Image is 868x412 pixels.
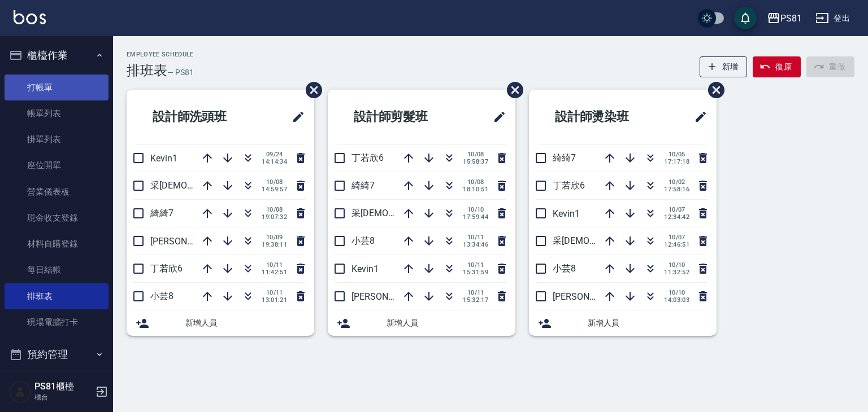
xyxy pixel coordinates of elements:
img: Person [9,380,32,403]
button: 預約管理 [5,340,108,369]
span: 10/11 [463,261,488,269]
span: Kevin1 [351,264,379,274]
a: 排班表 [5,283,108,309]
span: 小芸8 [351,235,375,246]
span: 綺綺7 [553,152,576,163]
span: 11:42:51 [262,269,287,276]
span: 13:34:46 [463,241,488,248]
span: 刪除班表 [700,73,726,107]
span: 10/09 [262,234,287,241]
span: 19:07:32 [262,213,287,221]
span: 10/08 [463,178,488,186]
span: 14:59:57 [262,186,287,193]
span: 14:03:03 [664,296,689,304]
button: 報表及分析 [5,369,108,398]
a: 每日結帳 [5,257,108,283]
a: 現金收支登錄 [5,205,108,231]
h6: — PS81 [167,67,194,78]
span: 10/10 [664,289,689,296]
span: 丁若欣6 [150,263,183,274]
span: 09/24 [262,151,287,158]
span: 采[DEMOGRAPHIC_DATA]2 [351,208,459,218]
span: 17:59:44 [463,213,488,221]
span: 17:58:16 [664,186,689,193]
h2: 設計師燙染班 [538,97,666,137]
a: 營業儀表板 [5,179,108,205]
span: 19:38:11 [262,241,287,248]
span: 修改班表的標題 [486,103,506,130]
span: 采[DEMOGRAPHIC_DATA]2 [150,180,258,191]
span: 新增人員 [185,317,305,329]
button: 復原 [753,56,801,77]
span: [PERSON_NAME]3 [351,291,424,302]
span: 10/11 [463,289,488,296]
span: 15:32:17 [463,296,488,304]
a: 材料自購登錄 [5,231,108,257]
a: 掛單列表 [5,126,108,152]
span: 10/10 [664,261,689,269]
span: 修改班表的標題 [285,103,305,130]
span: 10/07 [664,234,689,241]
a: 打帳單 [5,74,108,100]
span: 刪除班表 [297,73,324,107]
span: Kevin1 [150,153,177,164]
span: 10/08 [262,178,287,186]
button: 櫃檯作業 [5,41,108,70]
a: 帳單列表 [5,100,108,126]
h3: 排班表 [127,63,167,78]
span: 丁若欣6 [351,152,384,163]
button: save [734,7,757,29]
span: 采[DEMOGRAPHIC_DATA]2 [553,235,660,246]
div: 新增人員 [328,310,515,336]
span: 10/02 [664,178,689,186]
p: 櫃台 [34,392,92,402]
span: 綺綺7 [150,208,173,218]
span: 12:46:51 [664,241,689,248]
span: 11:32:52 [664,269,689,276]
span: 10/11 [262,261,287,269]
span: Kevin1 [553,208,580,219]
span: 13:01:21 [262,296,287,304]
span: 10/10 [463,206,488,213]
span: 10/08 [262,206,287,213]
span: 新增人員 [387,317,506,329]
button: PS81 [762,7,806,30]
span: [PERSON_NAME]3 [150,236,223,247]
span: 15:58:37 [463,158,488,165]
span: 15:31:59 [463,269,488,276]
button: 登出 [811,8,854,29]
span: 10/11 [262,289,287,296]
span: 17:17:18 [664,158,689,165]
span: 10/08 [463,151,488,158]
h2: Employee Schedule [127,51,194,58]
h2: 設計師剪髮班 [337,97,465,137]
span: 修改班表的標題 [687,103,708,130]
button: 新增 [700,56,748,77]
div: 新增人員 [127,310,314,336]
span: 綺綺7 [351,180,375,191]
h2: 設計師洗頭班 [136,97,264,137]
span: 10/11 [463,234,488,241]
span: 小芸8 [150,291,173,301]
span: 丁若欣6 [553,180,585,191]
div: 新增人員 [529,310,717,336]
span: 新增人員 [588,317,708,329]
span: 10/07 [664,206,689,213]
span: 12:34:42 [664,213,689,221]
a: 現場電腦打卡 [5,309,108,335]
span: 小芸8 [553,263,576,274]
div: PS81 [780,11,802,25]
h5: PS81櫃檯 [34,381,92,392]
img: Logo [14,10,46,24]
span: 18:10:51 [463,186,488,193]
span: 刪除班表 [498,73,525,107]
span: 10/05 [664,151,689,158]
span: [PERSON_NAME]3 [553,291,626,302]
span: 14:14:34 [262,158,287,165]
a: 座位開單 [5,152,108,178]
